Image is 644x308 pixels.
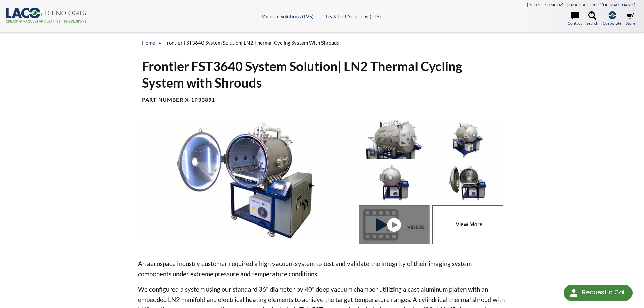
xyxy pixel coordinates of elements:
b: X-1P33891 [185,96,215,103]
div: » [142,33,502,52]
a: Vacuum Solutions (LVS) [262,13,314,19]
div: Request a Call [564,285,633,301]
img: Thermal Cycling System (TVAC) - Isometric View [432,120,503,159]
img: Thermal Cycling System (TVAC) - Front View [359,163,429,202]
a: [EMAIL_ADDRESS][DOMAIN_NAME] [567,2,635,7]
img: Thermal Cycling System (TVAC), port view [359,120,429,159]
img: Thermal Cycling System (TVAC), front view, door open [432,163,503,202]
a: Contact [568,11,582,26]
span: Frontier FST3640 System Solution| LN2 Thermal Cycling System with Shrouds [164,40,339,46]
h1: Frontier FST3640 System Solution| LN2 Thermal Cycling System with Shrouds [142,58,502,91]
img: Thermal Cycling System (TVAC), angled view, door open [138,120,354,241]
a: Leak Test Solutions (LTS) [326,13,381,19]
a: home [142,40,155,46]
p: An aerospace industry customer required a high vacuum system to test and validate the integrity o... [138,259,506,279]
a: Thermal Cycling System (TVAC) - Front View [359,205,432,244]
img: round button [568,287,579,298]
a: [PHONE_NUMBER] [527,2,563,7]
div: Request a Call [582,285,626,300]
span: Corporate [603,20,621,26]
a: Search [586,11,598,26]
a: Store [626,11,635,26]
h4: Part Number: [142,96,502,103]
